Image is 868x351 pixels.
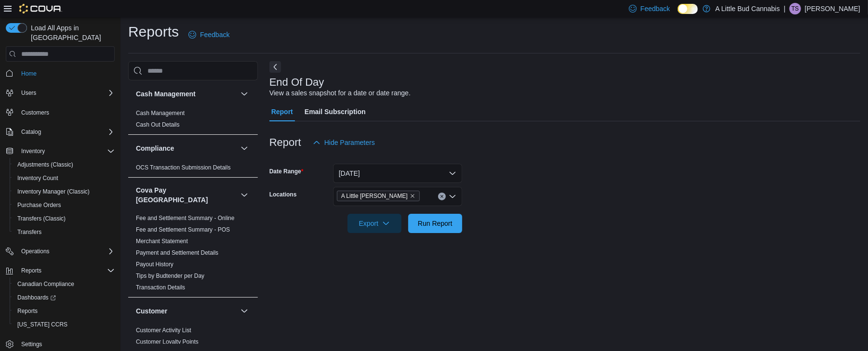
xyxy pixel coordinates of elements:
button: Inventory Count [10,171,119,185]
button: Cova Pay [GEOGRAPHIC_DATA] [136,185,237,205]
div: Cash Management [128,107,258,134]
button: Inventory Manager (Classic) [10,185,119,198]
span: Catalog [17,126,115,138]
div: Compliance [128,162,258,177]
span: Operations [21,247,50,255]
button: Open list of options [449,193,456,200]
a: Inventory Manager (Classic) [13,186,93,197]
button: Catalog [2,125,119,139]
span: Customers [17,106,115,118]
span: Canadian Compliance [13,278,115,290]
span: Dashboards [13,292,115,303]
div: Cova Pay [GEOGRAPHIC_DATA] [128,212,258,297]
div: View a sales snapshot for a date or date range. [269,88,411,98]
button: Next [269,61,281,73]
a: Customer Loyalty Points [136,338,199,345]
button: Cash Management [239,88,250,100]
span: Inventory [21,147,45,155]
span: Home [17,67,115,79]
a: Transfers (Classic) [13,213,69,224]
button: Operations [17,246,53,257]
span: Email Subscription [305,102,366,121]
span: Reports [13,305,115,317]
span: Hide Parameters [324,138,375,147]
p: [PERSON_NAME] [805,3,860,14]
span: Transfers [17,228,41,236]
a: Purchase Orders [13,199,65,211]
button: Export [347,214,401,233]
span: Users [21,89,36,97]
span: Run Report [418,219,453,228]
button: Reports [17,265,45,276]
button: Cash Management [136,89,237,99]
span: Transfers (Classic) [17,215,66,222]
span: Cash Out Details [136,121,180,129]
span: Inventory Count [13,172,115,184]
button: Adjustments (Classic) [10,158,119,171]
span: Inventory [17,145,115,157]
span: A Little Bud Whistler [337,191,420,201]
span: Settings [21,340,42,348]
a: Dashboards [13,292,60,303]
a: Customer Activity List [136,327,191,334]
span: Operations [17,246,115,257]
a: Transfers [13,226,45,238]
a: Customers [17,107,53,118]
span: Customer Loyalty Points [136,338,199,346]
span: OCS Transaction Submission Details [136,164,231,171]
h3: End Of Day [269,77,324,88]
button: Customer [239,305,250,317]
button: Customer [136,306,237,316]
span: Dark Mode [678,14,678,14]
p: | [784,3,786,14]
button: Users [2,86,119,100]
span: Merchant Statement [136,237,188,245]
a: OCS Transaction Submission Details [136,164,231,171]
button: Compliance [239,143,250,154]
a: [US_STATE] CCRS [13,319,71,330]
h3: Compliance [136,143,174,153]
span: Load All Apps in [GEOGRAPHIC_DATA] [27,23,115,42]
button: Hide Parameters [309,133,379,152]
div: Tiffany Smith [789,3,801,14]
button: Compliance [136,143,237,153]
a: Adjustments (Classic) [13,159,77,170]
label: Date Range [269,168,304,175]
a: Home [17,68,40,79]
input: Dark Mode [678,4,698,14]
span: Inventory Manager (Classic) [13,186,115,197]
span: Home [21,70,37,78]
span: Catalog [21,128,41,136]
a: Feedback [185,25,233,44]
p: A Little Bud Cannabis [715,3,780,14]
button: Run Report [408,214,462,233]
span: Fee and Settlement Summary - POS [136,226,230,234]
a: Cash Out Details [136,121,180,128]
span: Purchase Orders [13,199,115,211]
button: Inventory [2,144,119,158]
span: Reports [17,265,115,276]
a: Payment and Settlement Details [136,249,218,256]
span: Dashboards [17,294,56,301]
a: Payout History [136,261,174,268]
h3: Cash Management [136,89,196,99]
span: Fee and Settlement Summary - Online [136,214,235,222]
button: Reports [2,264,119,277]
button: Inventory [17,145,49,157]
button: Transfers (Classic) [10,212,119,225]
button: [US_STATE] CCRS [10,318,119,331]
a: Cash Management [136,110,185,117]
span: [US_STATE] CCRS [17,321,67,328]
span: Inventory Manager (Classic) [17,188,90,195]
button: Canadian Compliance [10,277,119,291]
span: Transaction Details [136,284,185,291]
a: Inventory Count [13,172,62,184]
span: Settings [17,338,115,350]
span: Payment and Settlement Details [136,249,218,257]
span: Feedback [641,4,670,13]
a: Transaction Details [136,284,185,291]
button: Transfers [10,225,119,239]
button: Settings [2,337,119,351]
span: A Little [PERSON_NAME] [341,191,408,201]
